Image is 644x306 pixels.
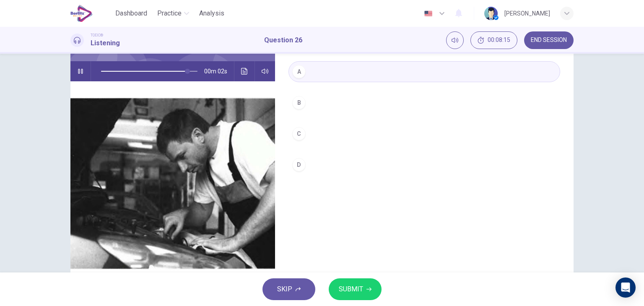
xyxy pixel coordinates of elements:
[204,61,234,81] span: 00m 02s
[70,81,275,285] img: Photographs
[446,31,464,49] div: Mute
[292,158,306,171] div: D
[423,10,434,17] img: en
[262,278,315,300] button: SKIP
[277,283,292,295] span: SKIP
[70,5,112,22] a: EduSynch logo
[288,154,560,175] button: D
[288,123,560,144] button: C
[524,31,574,49] button: END SESSION
[504,8,550,18] div: [PERSON_NAME]
[292,96,306,109] div: B
[238,61,251,81] button: Click to see the audio transcription
[615,277,636,298] div: Open Intercom Messenger
[288,92,560,113] button: B
[288,61,560,82] button: A
[112,6,151,21] button: Dashboard
[91,38,120,48] h1: Listening
[329,278,382,300] button: SUBMIT
[196,6,228,21] button: Analysis
[157,8,182,18] span: Practice
[292,65,306,78] div: A
[339,283,363,295] span: SUBMIT
[70,5,93,22] img: EduSynch logo
[470,31,517,49] button: 00:08:15
[488,37,510,44] span: 00:08:15
[91,32,103,38] span: TOEIC®
[484,7,498,20] img: Profile picture
[264,35,302,45] h1: Question 26
[531,37,567,44] span: END SESSION
[115,8,147,18] span: Dashboard
[154,6,192,21] button: Practice
[199,8,224,18] span: Analysis
[470,31,517,49] div: Hide
[292,127,306,140] div: C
